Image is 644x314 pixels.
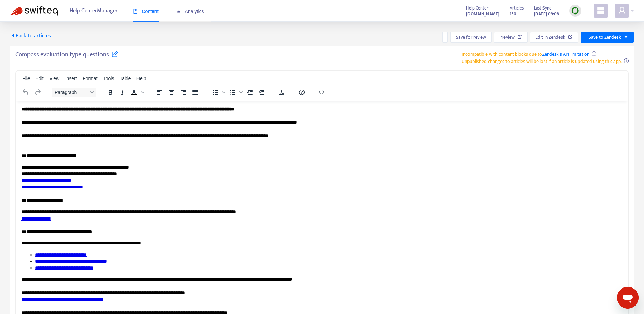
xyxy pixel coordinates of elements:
iframe: Button to launch messaging window [617,287,639,309]
button: Save for review [450,32,492,43]
button: Align center [166,88,177,97]
span: Help [136,76,146,81]
span: Table [119,76,131,81]
span: View [49,76,59,81]
button: Save to Zendeskcaret-down [581,32,634,43]
button: Edit in Zendesk [530,32,578,43]
span: Preview [499,34,515,41]
span: Edit in Zendesk [535,34,565,41]
button: Block Paragraph [52,88,96,97]
strong: 150 [510,10,516,18]
span: Content [133,8,159,14]
button: Undo [20,88,32,97]
span: book [133,9,138,14]
span: user [618,6,626,15]
span: Save to Zendesk [589,34,621,41]
button: Align right [178,88,189,97]
button: Increase indent [256,88,268,97]
button: more [442,32,448,43]
a: [DOMAIN_NAME] [466,10,499,18]
span: info-circle [592,51,596,56]
button: Clear formatting [276,88,288,97]
span: Save for review [456,34,486,41]
span: caret-down [624,35,628,39]
span: Format [82,76,97,81]
span: Edit [36,76,44,81]
button: Redo [32,88,43,97]
span: info-circle [624,58,629,63]
span: Articles [510,4,524,12]
span: appstore [597,6,605,15]
span: Analytics [176,8,204,14]
span: Unpublished changes to articles will be lost if an article is updated using this app. [462,57,622,65]
img: Swifteq [10,6,58,16]
span: Paragraph [55,90,88,95]
button: Bold [105,88,116,97]
span: area-chart [176,9,181,14]
strong: [DATE] 09:08 [534,10,559,18]
span: Help Center [466,4,489,12]
button: Help [296,88,308,97]
span: Back to articles [10,31,51,40]
h5: Compass evaluation type questions [15,51,118,63]
button: Italic [116,88,128,97]
button: Align left [154,88,165,97]
div: Bullet list [209,88,226,97]
span: Last Sync [534,4,551,12]
span: Incompatible with content blocks due to [462,50,589,58]
button: Decrease indent [244,88,256,97]
div: Numbered list [227,88,244,97]
span: more [443,35,447,39]
div: Text color Black [128,88,145,97]
span: File [22,76,30,81]
span: caret-left [10,33,16,38]
button: Preview [494,32,528,43]
a: Zendesk's API limitation [542,50,589,58]
button: Justify [189,88,201,97]
span: Tools [103,76,114,81]
img: sync.dc5367851b00ba804db3.png [571,6,579,15]
span: Insert [65,76,77,81]
span: Help Center Manager [70,4,118,17]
